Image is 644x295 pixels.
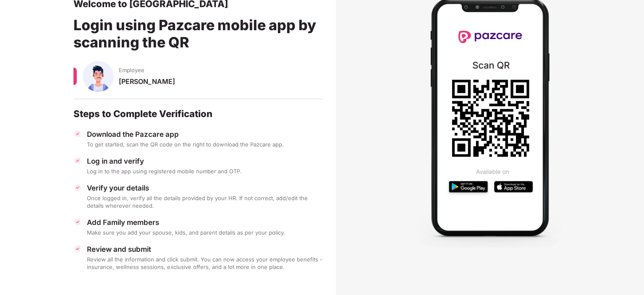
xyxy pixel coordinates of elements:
div: Verify your details [87,183,323,193]
div: Add Family members [87,218,323,227]
div: [PERSON_NAME] [119,77,323,94]
div: Login using Pazcare mobile app by scanning the QR [73,10,323,61]
div: Steps to Complete Verification [73,108,323,120]
div: Download the Pazcare app [87,130,323,139]
div: Make sure you add your spouse, kids, and parent details as per your policy. [87,229,323,236]
span: Employee [119,66,144,74]
img: svg+xml;base64,PHN2ZyBpZD0iVGljay0zMngzMiIgeG1sbnM9Imh0dHA6Ly93d3cudzMub3JnLzIwMDAvc3ZnIiB3aWR0aD... [73,218,82,226]
img: svg+xml;base64,PHN2ZyBpZD0iVGljay0zMngzMiIgeG1sbnM9Imh0dHA6Ly93d3cudzMub3JnLzIwMDAvc3ZnIiB3aWR0aD... [73,245,82,253]
img: svg+xml;base64,PHN2ZyBpZD0iVGljay0zMngzMiIgeG1sbnM9Imh0dHA6Ly93d3cudzMub3JnLzIwMDAvc3ZnIiB3aWR0aD... [73,130,82,138]
img: svg+xml;base64,PHN2ZyBpZD0iU3BvdXNlX01hbGUiIHhtbG5zPSJodHRwOi8vd3d3LnczLm9yZy8yMDAwL3N2ZyIgeG1sbn... [83,61,114,92]
div: Once logged in, verify all the details provided by your HR. If not correct, add/edit the details ... [87,194,323,209]
img: svg+xml;base64,PHN2ZyBpZD0iVGljay0zMngzMiIgeG1sbnM9Imh0dHA6Ly93d3cudzMub3JnLzIwMDAvc3ZnIiB3aWR0aD... [73,157,82,165]
div: To get started, scan the QR code on the right to download the Pazcare app. [87,141,323,148]
img: svg+xml;base64,PHN2ZyBpZD0iVGljay0zMngzMiIgeG1sbnM9Imh0dHA6Ly93d3cudzMub3JnLzIwMDAvc3ZnIiB3aWR0aD... [73,183,82,192]
div: Review and submit [87,245,323,254]
div: Log in to the app using registered mobile number and OTP. [87,167,323,175]
div: Review all the information and click submit. You can now access your employee benefits - insuranc... [87,256,323,271]
div: Log in and verify [87,157,323,166]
